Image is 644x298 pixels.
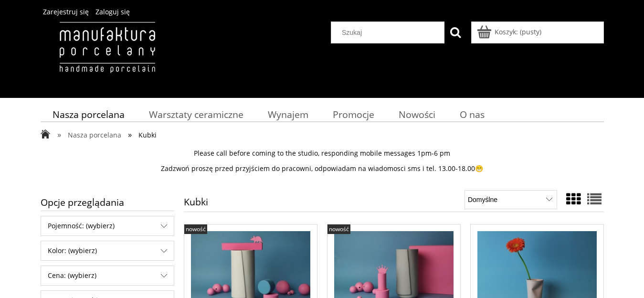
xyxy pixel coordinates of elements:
[41,216,174,236] div: Filtruj
[444,21,466,43] button: Szukaj
[41,164,604,173] p: Zadzwoń proszę przed przyjściem do pracowni, odpowiadam na wiadomosci sms i tel. 13.00-18.00😁
[255,105,320,124] a: Wynajem
[41,149,604,158] p: Please call before coming to the studio, responding mobile messages 1pm-6 pm
[460,108,485,121] span: O nas
[149,108,243,121] span: Warsztaty ceramiczne
[57,129,61,140] span: »
[186,225,206,233] span: nowość
[41,241,174,261] div: Filtruj
[495,27,518,36] span: Koszyk:
[41,241,174,260] span: Kolor: (wybierz)
[399,108,435,121] span: Nowości
[95,7,130,16] a: Zaloguj się
[41,266,174,285] span: Cena: (wybierz)
[386,105,447,124] a: Nowości
[184,197,208,212] h1: Kubki
[478,27,541,36] a: Produkty w koszyku 0. Przejdź do koszyka
[520,27,541,36] b: (pusty)
[41,21,174,93] img: Manufaktura Porcelany
[320,105,386,124] a: Promocje
[566,189,581,209] a: Widok ze zdjęciem
[41,194,174,211] span: Opcje przeglądania
[335,22,444,43] input: Szukaj w sklepie
[268,108,308,121] span: Wynajem
[329,225,349,233] span: nowość
[333,108,374,121] span: Promocje
[43,7,89,16] a: Zarejestruj się
[137,105,255,124] a: Warsztaty ceramiczne
[128,129,132,140] span: »
[138,130,157,139] span: Kubki
[447,105,496,124] a: O nas
[53,108,125,121] span: Nasza porcelana
[57,130,121,139] a: » Nasza porcelana
[465,190,557,209] select: Sortuj wg
[587,189,602,209] a: Widok pełny
[41,105,137,124] a: Nasza porcelana
[41,216,174,235] span: Pojemność: (wybierz)
[68,130,121,139] span: Nasza porcelana
[41,266,174,286] div: Filtruj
